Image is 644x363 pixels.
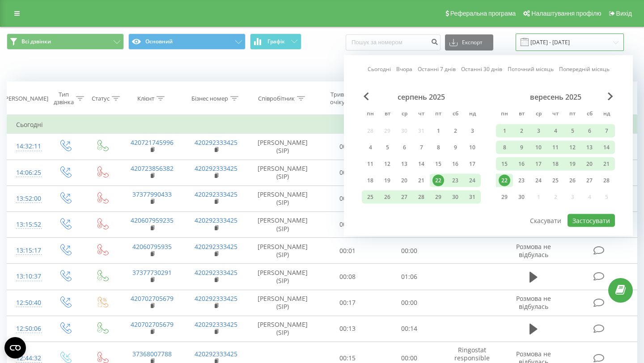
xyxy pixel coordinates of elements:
div: 8 [432,142,444,153]
div: 25 [550,175,561,186]
div: чт 7 серп 2025 р. [413,141,430,154]
div: Тривалість очікування [325,91,366,106]
div: пн 4 серп 2025 р. [362,141,379,154]
div: 26 [381,191,393,203]
div: 13 [584,142,595,153]
span: Next Month [608,93,613,101]
div: вт 19 серп 2025 р. [379,174,396,187]
div: пт 22 серп 2025 р. [430,174,447,187]
div: нд 31 серп 2025 р. [464,190,481,204]
a: 420292333425 [195,216,237,224]
button: Скасувати [525,214,566,227]
div: пт 5 вер 2025 р. [564,124,581,138]
td: 00:08 [317,264,379,290]
abbr: субота [583,108,596,121]
div: нд 7 вер 2025 р. [598,124,615,138]
div: 14:06:25 [16,164,38,181]
div: 5 [381,142,393,153]
div: чт 25 вер 2025 р. [547,174,564,187]
div: ср 17 вер 2025 р. [530,157,547,171]
span: Вихід [616,10,632,17]
span: Налаштування профілю [531,10,601,17]
div: 30 [449,191,461,203]
a: Останні 30 днів [461,65,502,73]
td: 00:26 [317,186,379,211]
td: 00:21 [317,134,379,160]
div: 17 [466,158,478,170]
a: Останні 7 днів [418,65,456,73]
td: [PERSON_NAME] (SIP) [248,316,317,342]
a: 420721745996 [131,138,174,147]
div: сб 23 серп 2025 р. [447,174,464,187]
div: нд 3 серп 2025 р. [464,124,481,138]
abbr: п’ятниця [432,108,445,121]
span: Графік [267,38,285,45]
abbr: четвер [549,108,562,121]
abbr: четвер [415,108,428,121]
div: 19 [567,158,578,170]
td: [PERSON_NAME] (SIP) [248,211,317,237]
div: 14 [415,158,427,170]
div: 7 [601,125,612,137]
div: 14 [601,142,612,153]
div: ср 24 вер 2025 р. [530,174,547,187]
div: 13:52:00 [16,190,38,207]
div: 2 [449,125,461,137]
div: 21 [415,175,427,186]
div: 6 [584,125,595,137]
div: серпень 2025 [362,93,481,101]
div: вт 2 вер 2025 р. [513,124,530,138]
div: сб 16 серп 2025 р. [447,157,464,171]
td: [PERSON_NAME] (SIP) [248,238,317,264]
div: Тип дзвінка [54,91,74,106]
abbr: неділя [600,108,613,121]
div: чт 11 вер 2025 р. [547,141,564,154]
a: 37377990433 [132,190,172,198]
div: 27 [584,175,595,186]
div: 13 [398,158,410,170]
div: 20 [398,175,410,186]
div: 6 [398,142,410,153]
div: 16 [449,158,461,170]
div: сб 27 вер 2025 р. [581,174,598,187]
div: 17 [533,158,544,170]
div: вт 23 вер 2025 р. [513,174,530,187]
a: 420292333425 [195,350,237,358]
div: [PERSON_NAME] [3,95,48,102]
div: сб 30 серп 2025 р. [447,190,464,204]
button: Open CMP widget [4,337,26,359]
abbr: неділя [466,108,479,121]
div: 11 [550,142,561,153]
div: 29 [432,191,444,203]
div: пн 18 серп 2025 р. [362,174,379,187]
button: Основний [128,34,246,50]
a: Поточний місяць [508,65,554,73]
a: 420723856382 [131,164,174,173]
div: чт 14 серп 2025 р. [413,157,430,171]
td: [PERSON_NAME] (SIP) [248,134,317,160]
div: 12:50:40 [16,294,38,312]
button: Всі дзвінки [7,34,124,50]
div: вт 26 серп 2025 р. [379,190,396,204]
div: 31 [466,191,478,203]
div: 5 [567,125,578,137]
td: 00:14 [378,316,440,342]
div: 15 [499,158,510,170]
div: пт 15 серп 2025 р. [430,157,447,171]
div: 28 [601,175,612,186]
div: 14:32:11 [16,138,38,155]
div: нд 17 серп 2025 р. [464,157,481,171]
div: Статус [92,95,110,102]
div: ср 6 серп 2025 р. [396,141,413,154]
td: [PERSON_NAME] (SIP) [248,290,317,316]
a: 420292333425 [195,320,237,329]
div: вт 9 вер 2025 р. [513,141,530,154]
div: пн 29 вер 2025 р. [496,190,513,204]
div: 24 [466,175,478,186]
td: [PERSON_NAME] (SIP) [248,186,317,211]
div: вересень 2025 [496,93,615,101]
div: чт 18 вер 2025 р. [547,157,564,171]
div: 16 [516,158,527,170]
div: пн 15 вер 2025 р. [496,157,513,171]
div: 23 [516,175,527,186]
